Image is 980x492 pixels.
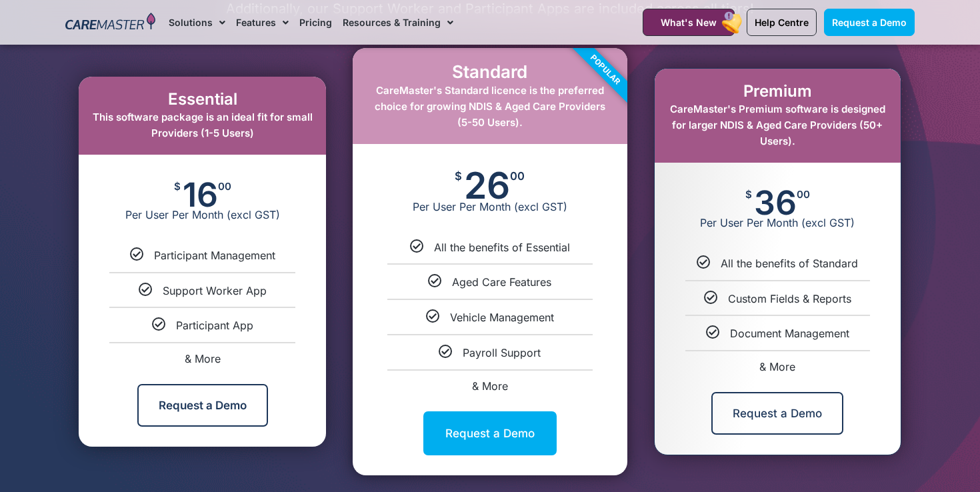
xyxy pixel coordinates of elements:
[728,292,851,305] span: Custom Fields & Reports
[668,82,887,101] h2: Premium
[176,319,253,332] span: Participant App
[711,392,843,435] a: Request a Demo
[824,9,915,36] a: Request a Demo
[163,284,267,297] span: Support Worker App
[423,411,557,455] a: Request a Demo
[463,346,541,359] span: Payroll Support
[670,103,885,147] span: CareMaster's Premium software is designed for larger NDIS & Aged Care Providers (50+ Users).
[434,241,570,254] span: All the benefits of Essential
[754,189,797,216] span: 36
[65,13,155,33] img: CareMaster Logo
[92,90,313,109] h2: Essential
[79,208,326,221] span: Per User Per Month (excl GST)
[721,257,858,270] span: All the benefits of Standard
[745,189,752,199] span: $
[455,171,462,182] span: $
[366,61,613,82] h2: Standard
[797,189,810,199] span: 00
[643,9,735,36] a: What's New
[661,17,717,28] span: What's New
[472,379,508,393] span: & More
[93,111,313,139] span: This software package is an ideal fit for small Providers (1-5 Users)
[510,171,525,182] span: 00
[464,171,510,200] span: 26
[832,17,907,28] span: Request a Demo
[452,275,551,289] span: Aged Care Features
[185,352,221,365] span: & More
[655,216,901,229] span: Per User Per Month (excl GST)
[759,360,795,373] span: & More
[755,17,809,28] span: Help Centre
[183,181,218,208] span: 16
[353,200,627,213] span: Per User Per Month (excl GST)
[747,9,817,36] a: Help Centre
[375,84,605,129] span: CareMaster's Standard licence is the preferred choice for growing NDIS & Aged Care Providers (5-5...
[137,384,268,427] a: Request a Demo
[154,249,275,262] span: Participant Management
[218,181,231,191] span: 00
[174,181,181,191] span: $
[450,311,554,324] span: Vehicle Management
[730,327,849,340] span: Document Management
